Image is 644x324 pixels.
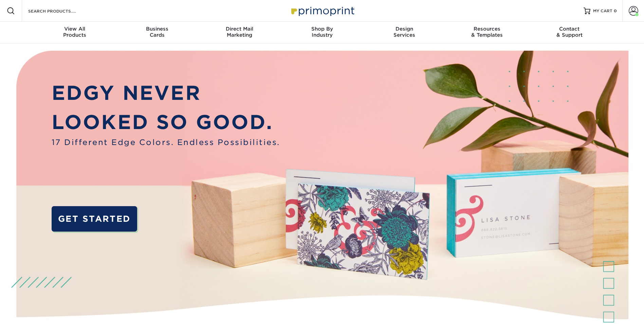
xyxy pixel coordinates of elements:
[288,3,356,18] img: Primoprint
[281,26,363,32] span: Shop By
[116,26,198,32] span: Business
[52,137,280,148] span: 17 Different Edge Colors. Endless Possibilities.
[528,22,611,43] a: Contact& Support
[528,26,611,32] span: Contact
[614,8,617,13] span: 0
[363,22,446,43] a: DesignServices
[593,8,612,14] span: MY CART
[52,78,280,107] p: EDGY NEVER
[198,22,281,43] a: Direct MailMarketing
[363,26,446,38] div: Services
[446,22,528,43] a: Resources& Templates
[198,26,281,38] div: Marketing
[116,22,198,43] a: BusinessCards
[52,108,280,137] p: LOOKED SO GOOD.
[363,26,446,32] span: Design
[446,26,528,32] span: Resources
[34,22,116,43] a: View AllProducts
[281,22,363,43] a: Shop ByIndustry
[198,26,281,32] span: Direct Mail
[34,26,116,32] span: View All
[446,26,528,38] div: & Templates
[52,206,137,232] a: GET STARTED
[528,26,611,38] div: & Support
[27,7,94,15] input: SEARCH PRODUCTS.....
[34,26,116,38] div: Products
[116,26,198,38] div: Cards
[281,26,363,38] div: Industry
